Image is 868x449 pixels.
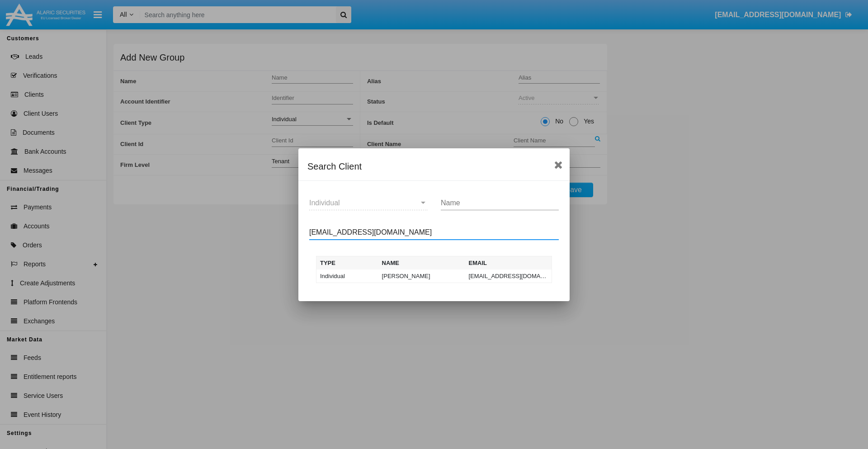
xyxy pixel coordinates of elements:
div: Search Client [307,159,561,174]
td: [PERSON_NAME] [378,269,465,283]
th: Email [465,256,552,269]
th: Name [378,256,465,269]
td: Individual [316,269,378,283]
td: [EMAIL_ADDRESS][DOMAIN_NAME] [465,269,552,283]
span: Individual [309,199,340,207]
th: Type [316,256,378,269]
